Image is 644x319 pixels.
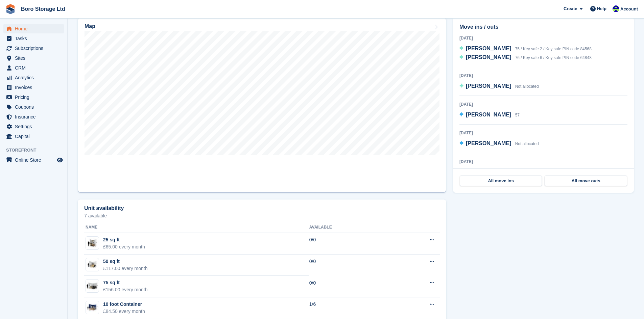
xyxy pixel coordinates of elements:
[515,47,592,51] span: 75 / Key safe 2 / Key safe PIN code 84568
[466,112,511,117] span: [PERSON_NAME]
[459,82,539,91] a: [PERSON_NAME] Not allocated
[85,23,95,29] h2: Map
[3,63,64,73] a: menu
[459,23,627,31] h2: Move ins / outs
[515,141,539,146] span: Not allocated
[15,92,55,102] span: Pricing
[15,53,55,63] span: Sites
[15,102,55,112] span: Coupons
[3,92,64,102] a: menu
[86,238,99,248] img: 25.jpg
[459,45,592,53] a: [PERSON_NAME] 75 / Key safe 2 / Key safe PIN code 84568
[309,222,389,233] th: Available
[466,140,511,146] span: [PERSON_NAME]
[15,122,55,131] span: Settings
[86,281,99,291] img: 75.jpg
[15,73,55,82] span: Analytics
[613,5,619,12] img: Tobie Hillier
[309,276,389,297] td: 0/0
[620,6,638,12] span: Account
[15,83,55,92] span: Invoices
[3,34,64,43] a: menu
[564,5,577,12] span: Create
[86,260,99,269] img: 50.jpg
[3,24,64,33] a: menu
[103,265,148,272] div: £117.00 every month
[545,176,627,186] a: All move outs
[309,297,389,319] td: 1/6
[3,83,64,92] a: menu
[309,233,389,255] td: 0/0
[460,176,542,186] a: All move ins
[459,35,627,41] div: [DATE]
[3,102,64,112] a: menu
[103,286,148,293] div: £156.00 every month
[6,147,67,154] span: Storefront
[15,132,55,141] span: Capital
[78,17,446,193] a: Map
[103,279,148,286] div: 75 sq ft
[103,243,145,250] div: £65.00 every month
[459,53,592,62] a: [PERSON_NAME] 76 / Key safe 6 / Key safe PIN code 64848
[103,308,145,315] div: £84.50 every month
[5,4,16,14] img: stora-icon-8386f47178a22dfd0bd8f6a31ec36ba5ce8667c1dd55bd0f319d3a0aa187defe.svg
[309,255,389,276] td: 0/0
[459,139,539,148] a: [PERSON_NAME] Not allocated
[3,155,64,165] a: menu
[15,63,55,73] span: CRM
[84,222,309,233] th: Name
[15,155,55,165] span: Online Store
[103,236,145,243] div: 25 sq ft
[3,112,64,122] a: menu
[86,303,99,313] img: 10-ft-container.jpg
[466,54,511,60] span: [PERSON_NAME]
[597,5,606,12] span: Help
[15,112,55,122] span: Insurance
[3,44,64,53] a: menu
[103,258,148,265] div: 50 sq ft
[56,156,64,164] a: Preview store
[3,53,64,63] a: menu
[3,122,64,131] a: menu
[15,44,55,53] span: Subscriptions
[459,73,627,79] div: [DATE]
[15,34,55,43] span: Tasks
[515,84,539,89] span: Not allocated
[84,213,440,218] p: 7 available
[459,111,520,119] a: [PERSON_NAME] 57
[3,73,64,82] a: menu
[103,301,145,308] div: 10 foot Container
[84,205,124,211] h2: Unit availability
[459,101,627,107] div: [DATE]
[18,3,68,15] a: Boro Storage Ltd
[15,24,55,33] span: Home
[515,113,520,117] span: 57
[459,159,627,165] div: [DATE]
[459,130,627,136] div: [DATE]
[515,55,592,60] span: 76 / Key safe 6 / Key safe PIN code 64848
[466,46,511,51] span: [PERSON_NAME]
[3,132,64,141] a: menu
[466,83,511,89] span: [PERSON_NAME]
